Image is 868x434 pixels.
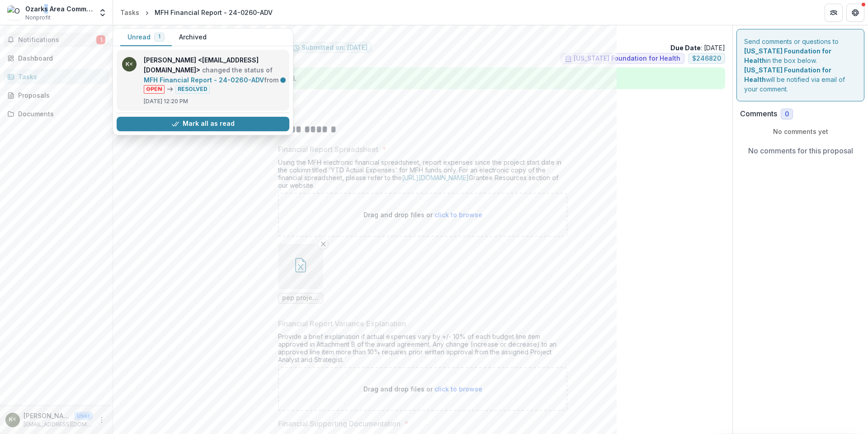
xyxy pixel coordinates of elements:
[158,33,160,40] span: 1
[18,91,102,100] div: Proposals
[120,29,172,46] button: Unread
[4,69,109,84] a: Tasks
[96,415,107,425] button: More
[692,55,721,62] span: $ 246820
[4,88,109,103] a: Proposals
[4,51,109,66] a: Dashboard
[127,93,718,102] p: : from [US_STATE] Foundation for Health
[117,6,276,19] nav: breadcrumb
[155,8,273,17] div: MFH Financial Report - 24-0260-ADV
[278,158,567,193] div: Using the MFH electronic financial spreadsheet, report expenses since the project start date in t...
[740,127,861,136] p: No comments yet
[748,145,853,156] p: No comments for this proposal
[24,411,71,420] p: [PERSON_NAME] <[EMAIL_ADDRESS][DOMAIN_NAME]>
[574,55,680,62] span: [US_STATE] Foundation for Health
[117,117,289,131] button: Mark all as read
[25,14,51,22] span: Nonprofit
[25,4,93,14] div: Ozarks Area Community Action Corporation
[120,33,725,42] p: Patient Empowerment Project (PEP)
[670,44,701,52] strong: Due Date
[825,4,843,22] button: Partners
[18,53,102,63] div: Dashboard
[670,43,725,52] p: : [DATE]
[363,384,482,394] p: Drag and drop files or
[318,238,329,249] button: Remove File
[24,420,93,429] p: [EMAIL_ADDRESS][DOMAIN_NAME]
[96,4,109,22] button: Open entity switcher
[278,144,378,155] p: Financial Report Spreadsheet
[96,35,105,44] span: 1
[736,29,864,101] div: Send comments or questions to in the box below. will be notified via email of your comment.
[434,211,482,219] span: click to browse
[4,106,109,121] a: Documents
[402,174,469,181] a: [URL][DOMAIN_NAME]
[144,55,284,94] p: changed the status of from
[74,412,93,420] p: User
[7,5,22,20] img: Ozarks Area Community Action Corporation
[846,4,864,22] button: Get Help
[120,8,139,17] div: Tasks
[744,47,831,64] strong: [US_STATE] Foundation for Health
[18,109,102,119] div: Documents
[278,244,323,304] div: Remove Filepep project financial report through 7-2025.xlsx
[740,110,777,118] h2: Comments
[9,417,16,423] div: Kenneth Waugh <kwaugh@oac.ac>
[744,66,831,83] strong: [US_STATE] Foundation for Health
[18,36,96,44] span: Notifications
[434,385,482,393] span: click to browse
[278,418,401,429] p: Financial Supporting Documentation
[172,29,214,46] button: Archived
[18,72,102,81] div: Tasks
[785,110,789,118] span: 0
[278,318,406,329] p: Financial Report Variance Explanation
[120,67,725,89] div: Task is completed! No further action needed.
[4,33,109,47] button: Notifications1
[278,333,567,367] div: Provide a brief explanation if actual expenses vary by +/- 10% of each budget line item approved ...
[302,44,368,52] span: Submitted on: [DATE]
[282,294,319,302] span: pep project financial report through 7-2025.xlsx
[144,76,264,84] a: MFH Financial Report - 24-0260-ADV
[117,6,143,19] a: Tasks
[363,210,482,219] p: Drag and drop files or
